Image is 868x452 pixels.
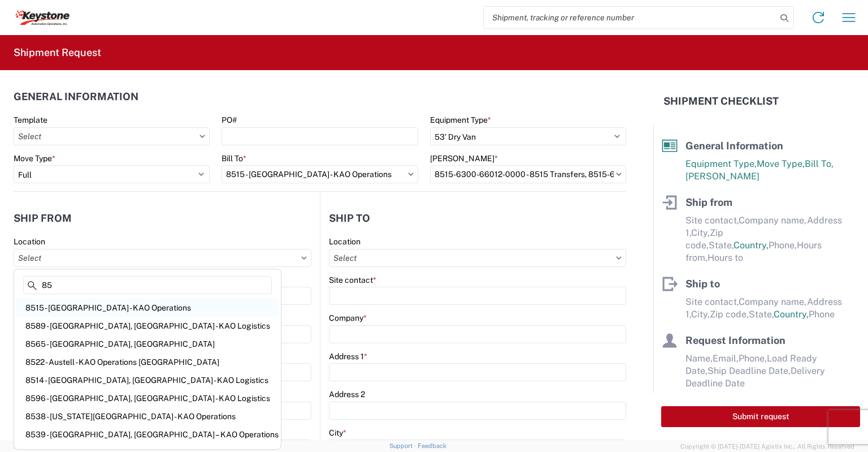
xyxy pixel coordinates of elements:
span: City, [691,309,710,320]
span: Equipment Type, [685,158,757,169]
span: Move Type, [757,158,805,169]
div: 8596 - [GEOGRAPHIC_DATA], [GEOGRAPHIC_DATA] - KAO Logistics [16,389,279,407]
span: Email, [713,353,739,364]
span: Name, [685,353,713,364]
input: Select [14,249,311,267]
input: Select [14,127,210,145]
span: Phone, [739,353,767,364]
div: 8515 - [GEOGRAPHIC_DATA] - KAO Operations [16,299,279,317]
label: Template [14,115,47,125]
a: Support [389,442,418,449]
div: 8565 - [GEOGRAPHIC_DATA], [GEOGRAPHIC_DATA] [16,335,279,353]
div: 8589 - [GEOGRAPHIC_DATA], [GEOGRAPHIC_DATA] - KAO Logistics [16,317,279,335]
span: [PERSON_NAME] [685,171,759,182]
span: Request Information [685,334,785,346]
label: PO# [222,115,237,125]
span: Zip code, [710,309,749,320]
span: Ship Deadline Date, [708,365,791,376]
span: City, [691,227,710,238]
input: Select [430,165,626,183]
label: Equipment Type [430,115,491,125]
span: Hours to [708,252,743,263]
span: Country, [774,309,809,320]
span: Site contact, [685,215,739,226]
span: Phone [809,309,835,320]
span: Bill To, [805,158,834,169]
span: State, [749,309,774,320]
div: 8514 - [GEOGRAPHIC_DATA], [GEOGRAPHIC_DATA] - KAO Logistics [16,371,279,389]
input: Select [222,165,418,183]
h2: Shipment Request [14,46,101,59]
span: Company name, [739,296,807,307]
label: City [329,428,346,438]
span: General Information [685,140,783,152]
input: Select [329,249,626,267]
label: Address 1 [329,351,367,361]
label: Address 2 [329,389,365,399]
label: [PERSON_NAME] [430,153,498,163]
span: Site contact, [685,296,739,307]
span: Company name, [739,215,807,226]
span: Ship to [685,278,720,290]
span: Ship from [685,196,732,208]
a: Feedback [418,442,446,449]
button: Submit request [661,406,860,427]
label: Move Type [14,153,55,163]
h2: Ship to [329,213,370,224]
label: Bill To [222,153,246,163]
h2: General Information [14,91,138,102]
label: Location [14,236,45,247]
span: Phone, [769,240,797,251]
span: State, [709,240,734,251]
h2: Shipment Checklist [663,94,779,108]
input: Shipment, tracking or reference number [484,7,776,28]
h2: Ship from [14,213,72,224]
div: 8522 - Austell - KAO Operations [GEOGRAPHIC_DATA] [16,353,279,371]
label: Company [329,313,367,323]
label: Location [329,236,361,247]
span: Country, [734,240,769,251]
span: Copyright © [DATE]-[DATE] Agistix Inc., All Rights Reserved [680,441,854,451]
div: 8538 - [US_STATE][GEOGRAPHIC_DATA] - KAO Operations [16,407,279,425]
label: Site contact [329,275,376,285]
div: 8539 - [GEOGRAPHIC_DATA], [GEOGRAPHIC_DATA] – KAO Operations [16,425,279,444]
